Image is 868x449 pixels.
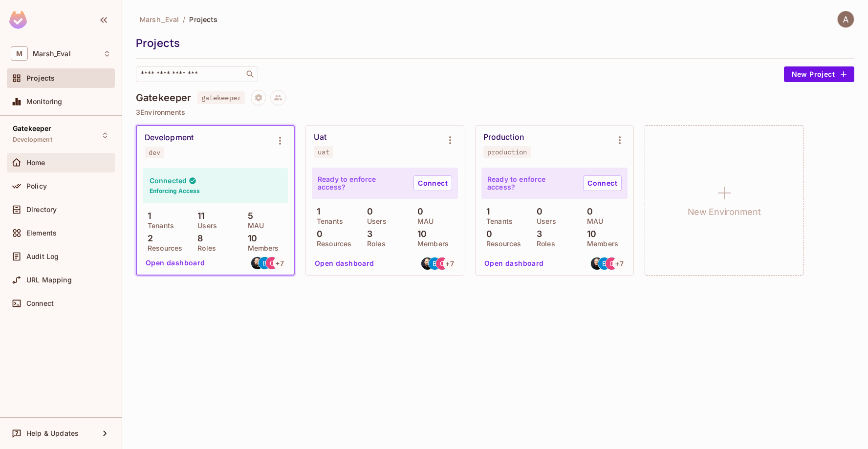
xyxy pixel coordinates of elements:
p: MAU [412,217,434,225]
p: MAU [243,222,264,230]
div: Development [145,133,194,143]
p: 0 [412,207,423,216]
button: New Project [784,66,854,82]
p: Roles [532,240,555,248]
p: 0 [362,207,373,216]
span: Audit Log [26,253,59,260]
img: Abhishek Verma [838,11,854,27]
button: Environment settings [270,131,290,150]
p: Users [532,217,556,225]
div: Projects [136,36,849,50]
img: thomas@permit.io [591,257,603,270]
h1: New Environment [688,205,761,219]
p: 3 [532,229,542,239]
h4: Connected [150,176,187,185]
span: + 7 [276,260,283,267]
button: Open dashboard [311,256,378,272]
h6: Enforcing Access [150,187,200,195]
p: 10 [582,229,596,239]
p: Members [412,240,449,248]
p: Resources [312,240,351,248]
span: Development [13,136,52,144]
button: Environment settings [440,130,460,150]
span: Elements [26,229,57,237]
h4: Gatekeeper [136,92,192,104]
p: 8 [193,234,203,243]
p: Tenants [143,222,174,230]
p: Tenants [481,217,513,225]
img: thomas@permit.io [421,257,434,270]
p: 10 [412,229,427,239]
img: SReyMgAAAABJRU5ErkJggg== [9,11,27,29]
span: Project settings [251,95,266,104]
div: Uat [314,132,326,142]
span: + 7 [446,260,454,267]
span: M [11,46,28,61]
span: Projects [26,74,55,82]
p: Roles [362,240,386,248]
div: dev [149,149,160,156]
a: Connect [583,175,622,191]
img: ben.read@mmc.com [598,257,610,270]
span: Projects [189,15,217,24]
p: Members [582,240,618,248]
img: carla.teixeira@mmc.com [436,257,448,270]
p: Ready to enforce access? [487,175,575,191]
img: thomas@permit.io [251,257,263,269]
button: Open dashboard [142,256,209,271]
span: Directory [26,206,57,214]
img: ben.read@mmc.com [259,257,271,269]
button: Environment settings [610,130,629,150]
span: gatekeeper [197,91,245,104]
span: Marsh_Eval [140,15,179,24]
p: Members [243,244,279,252]
p: 0 [481,229,492,239]
li: / [183,15,185,24]
div: Production [483,132,524,142]
span: + 7 [615,260,623,267]
img: carla.teixeira@mmc.com [606,257,618,270]
p: 2 [143,234,153,243]
span: URL Mapping [26,276,72,284]
p: Ready to enforce access? [318,175,406,191]
p: MAU [582,217,603,225]
span: Help & Updates [26,429,79,437]
p: 1 [143,211,151,221]
span: Policy [26,182,47,190]
span: Gatekeeper [13,125,52,132]
p: 0 [532,207,542,216]
button: Open dashboard [480,256,548,272]
p: 1 [481,207,490,216]
p: 0 [312,229,323,239]
p: Resources [481,240,521,248]
p: 0 [582,207,593,216]
div: uat [318,148,329,156]
img: ben.read@mmc.com [429,257,441,270]
p: 3 Environments [136,108,854,116]
div: production [487,148,527,156]
p: Users [362,217,387,225]
p: Resources [143,244,182,252]
span: Monitoring [26,98,63,106]
span: Connect [26,299,54,307]
p: Users [193,222,217,230]
p: Roles [193,244,216,252]
p: 11 [193,211,204,221]
p: 10 [243,234,257,243]
a: Connect [413,175,452,191]
p: Tenants [312,217,343,225]
span: Home [26,159,45,167]
span: Workspace: Marsh_Eval [33,50,71,58]
p: 5 [243,211,253,221]
p: 1 [312,207,320,216]
p: 3 [362,229,372,239]
img: carla.teixeira@mmc.com [266,257,278,269]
